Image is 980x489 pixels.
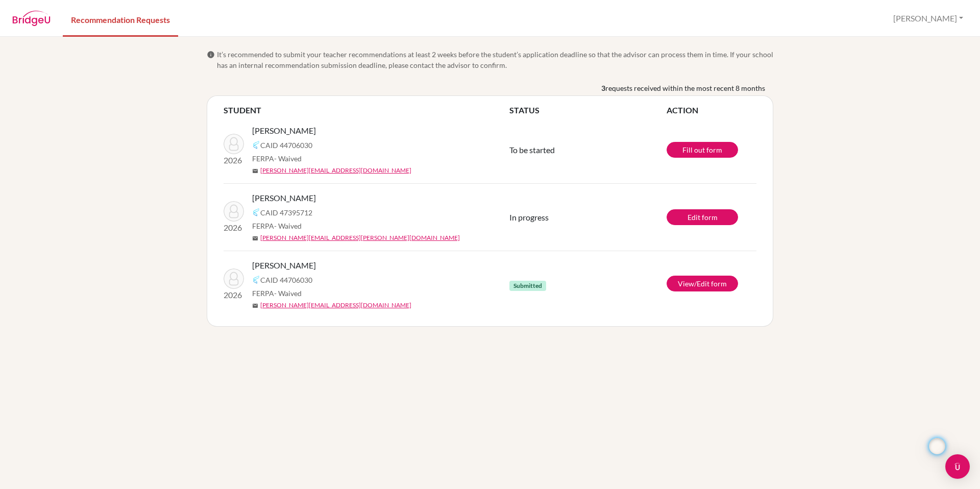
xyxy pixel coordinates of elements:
[605,83,765,93] span: requests received within the most recent 8 months
[509,104,667,116] th: STATUS
[63,2,178,37] a: Recommendation Requests
[252,208,260,216] img: Common App logo
[260,301,411,310] a: [PERSON_NAME][EMAIL_ADDRESS][DOMAIN_NAME]
[252,288,302,299] span: FERPA
[217,49,773,70] span: It’s recommended to submit your teacher recommendations at least 2 weeks before the student’s app...
[667,142,738,158] a: Fill out form
[224,222,244,234] p: 2026
[260,207,312,218] span: CAID 47395712
[224,201,244,222] img: Voeltz, Isabella
[252,192,316,204] span: [PERSON_NAME]
[509,145,555,155] span: To be started
[601,83,605,93] b: 3
[252,153,302,164] span: FERPA
[667,104,756,116] th: ACTION
[274,154,302,163] span: - Waived
[224,134,244,154] img: Borkhuis, Mariana
[224,289,244,301] p: 2026
[509,281,546,291] span: Submitted
[260,140,312,151] span: CAID 44706030
[252,141,260,149] img: Common App logo
[252,259,316,272] span: [PERSON_NAME]
[889,9,968,28] button: [PERSON_NAME]
[252,235,258,241] span: mail
[260,166,411,175] a: [PERSON_NAME][EMAIL_ADDRESS][DOMAIN_NAME]
[274,222,302,230] span: - Waived
[252,303,258,309] span: mail
[224,268,244,289] img: Borkhuis, Mariana
[252,168,258,174] span: mail
[207,51,215,59] span: info
[260,233,460,242] a: [PERSON_NAME][EMAIL_ADDRESS][PERSON_NAME][DOMAIN_NAME]
[252,125,316,137] span: [PERSON_NAME]
[667,276,738,291] a: View/Edit form
[509,212,549,222] span: In progress
[945,454,970,479] div: Open Intercom Messenger
[252,276,260,284] img: Common App logo
[260,275,312,285] span: CAID 44706030
[224,154,244,166] p: 2026
[274,289,302,298] span: - Waived
[252,221,302,231] span: FERPA
[12,11,51,26] img: BridgeU logo
[667,209,738,225] a: Edit form
[224,104,509,116] th: STUDENT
